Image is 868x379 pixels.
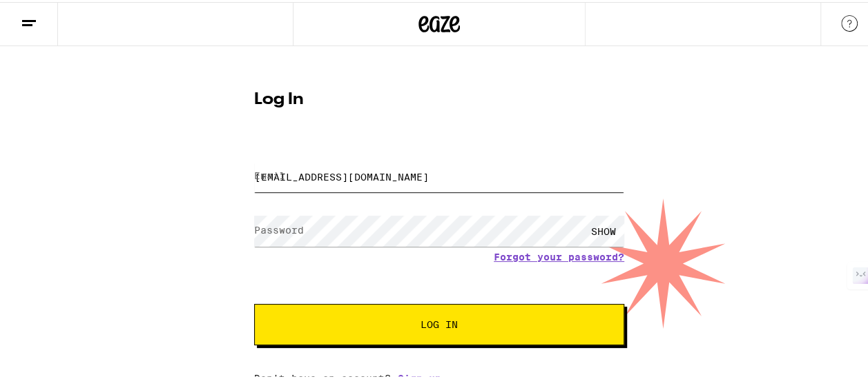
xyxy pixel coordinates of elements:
[421,318,458,327] span: Log In
[254,302,624,343] button: Log In
[254,168,285,179] label: Email
[8,10,99,21] span: Hi. Need any help?
[254,223,304,234] label: Password
[254,159,624,190] input: Email
[494,249,624,260] a: Forgot your password?
[254,90,624,106] h1: Log In
[583,214,624,245] div: SHOW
